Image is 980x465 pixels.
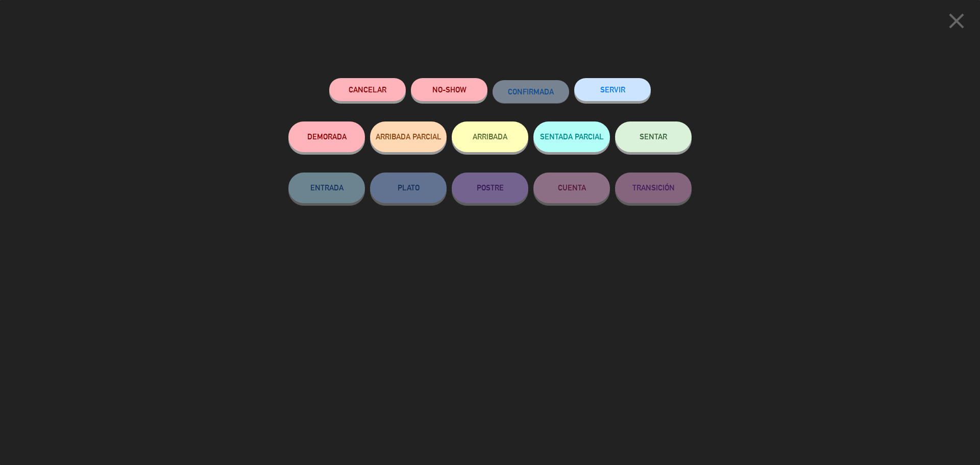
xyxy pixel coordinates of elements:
button: PLATO [370,173,447,203]
button: SENTADA PARCIAL [533,121,610,152]
button: Cancelar [329,78,406,101]
button: TRANSICIÓN [615,173,692,203]
i: close [944,8,969,34]
button: ARRIBADA [452,121,528,152]
button: POSTRE [452,173,528,203]
span: ARRIBADA PARCIAL [376,132,442,141]
button: ENTRADA [288,173,365,203]
button: DEMORADA [288,121,365,152]
button: NO-SHOW [411,78,487,101]
span: CONFIRMADA [508,87,554,96]
button: CUENTA [533,173,610,203]
span: SENTAR [640,132,667,141]
button: SERVIR [574,78,651,101]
